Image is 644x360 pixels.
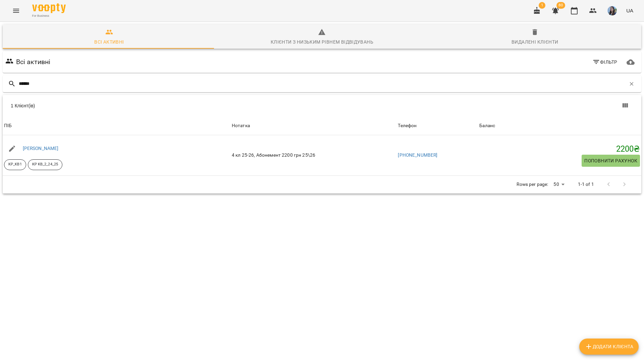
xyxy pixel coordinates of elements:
[32,162,58,167] p: KP KB_2_24_25
[607,6,617,15] img: b6e1badff8a581c3b3d1def27785cccf.jpg
[11,102,326,109] div: 1 Клієнт(ів)
[617,98,633,114] button: Вигляд колонок
[512,38,558,46] div: Видалені клієнти
[271,38,373,46] div: Клієнти з низьким рівнем відвідувань
[4,122,12,130] div: Sort
[582,155,640,167] button: Поповнити рахунок
[626,7,633,14] span: UA
[479,144,640,154] h5: 2200 ₴
[592,58,618,66] span: Фільтр
[398,122,417,130] div: Sort
[398,122,477,130] span: Телефон
[479,122,640,130] span: Баланс
[94,38,124,46] div: Всі активні
[398,122,417,130] div: Телефон
[578,181,594,188] p: 1-1 of 1
[479,122,495,130] div: Баланс
[4,122,229,130] span: ПІБ
[16,57,51,67] h6: Всі активні
[624,4,636,17] button: UA
[539,2,545,9] span: 1
[32,3,66,13] img: Voopty Logo
[4,122,12,130] div: ПІБ
[3,95,641,116] div: Table Toolbar
[584,157,637,165] span: Поповнити рахунок
[398,152,437,158] a: [PHONE_NUMBER]
[23,146,59,151] a: [PERSON_NAME]
[8,162,22,167] p: KP_KB1
[517,181,548,188] p: Rows per page:
[32,14,66,18] span: For Business
[479,122,495,130] div: Sort
[556,2,565,9] span: 80
[232,122,395,130] div: Нотатка
[590,56,620,68] button: Фільтр
[8,3,24,19] button: Menu
[4,159,26,170] div: KP_KB1
[28,159,62,170] div: KP KB_2_24_25
[551,179,567,189] div: 50
[230,135,397,175] td: 4 кл 25-26, Абонемент 2200 грн 25\26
